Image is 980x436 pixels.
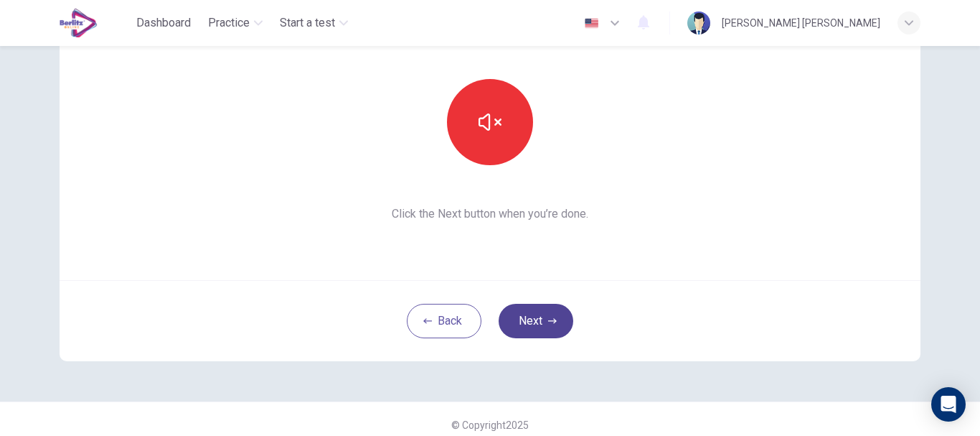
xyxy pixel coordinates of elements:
[722,14,880,32] div: [PERSON_NAME] [PERSON_NAME]
[350,205,631,223] span: Click the Next button when you’re done.
[202,10,268,36] button: Practice
[208,14,250,32] span: Practice
[274,10,354,36] button: Start a test
[60,9,98,37] img: EduSynch logo
[280,14,335,32] span: Start a test
[687,11,710,34] img: Profile picture
[60,9,131,37] a: EduSynch logo
[931,387,966,422] div: Open Intercom Messenger
[451,419,529,431] span: © Copyright 2025
[131,10,197,36] button: Dashboard
[499,304,573,338] button: Next
[583,18,600,29] img: en
[136,14,191,32] span: Dashboard
[407,304,481,338] button: Back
